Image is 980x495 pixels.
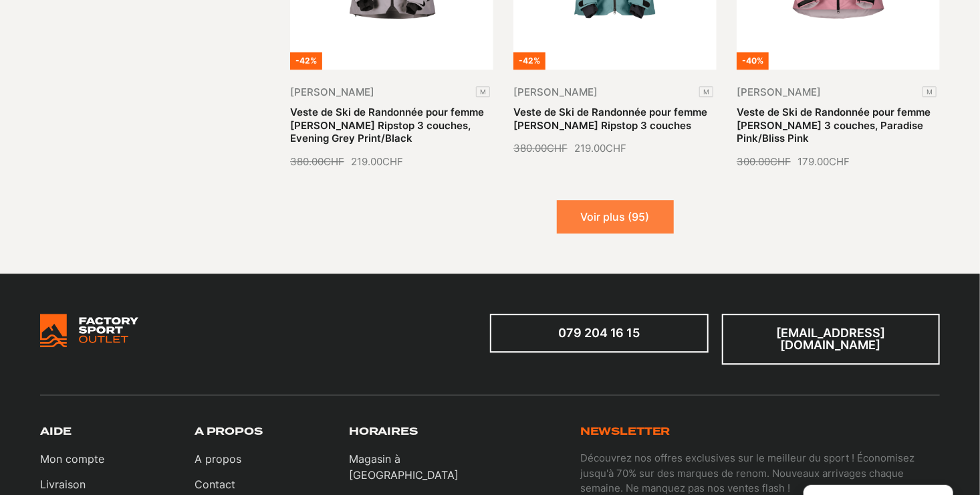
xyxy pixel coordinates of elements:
img: Bricks Woocommerce Starter [40,314,138,347]
a: Veste de Ski de Randonnée pour femme [PERSON_NAME] Ripstop 3 couches, Evening Grey Print/Black [290,106,484,144]
p: Magasin à [GEOGRAPHIC_DATA] [349,451,490,483]
a: Contact [195,476,241,492]
h3: A propos [195,425,263,439]
a: Mon compte [40,451,104,467]
button: Voir plus (95) [557,200,674,233]
a: [EMAIL_ADDRESS][DOMAIN_NAME] [722,314,941,365]
a: Veste de Ski de Randonnée pour femme [PERSON_NAME] 3 couches, Paradise Pink/Bliss Pink [737,106,931,144]
a: 079 204 16 15 [490,314,709,353]
a: Livraison [40,476,104,492]
h3: Newsletter [580,425,670,439]
a: Veste de Ski de Randonnée pour femme [PERSON_NAME] Ripstop 3 couches [513,106,707,132]
a: A propos [195,451,241,467]
h3: Horaires [349,425,418,439]
h3: Aide [40,425,71,439]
